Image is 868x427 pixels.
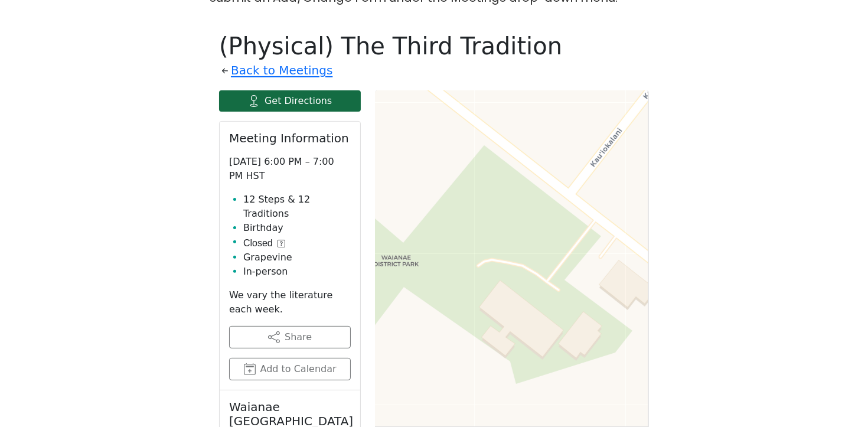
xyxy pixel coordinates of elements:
[219,32,649,60] h1: (Physical) The Third Tradition
[219,90,361,112] a: Get Directions
[243,221,351,235] li: Birthday
[229,326,351,348] button: Share
[229,288,351,317] p: We vary the literature each week.
[243,265,351,279] li: In-person
[231,60,332,81] a: Back to Meetings
[243,250,351,265] li: Grapevine
[229,131,351,145] h2: Meeting Information
[243,193,351,221] li: 12 Steps & 12 Traditions
[229,155,351,183] p: [DATE] 6:00 PM – 7:00 PM HST
[243,236,273,250] span: Closed
[243,236,285,250] button: Closed
[229,358,351,380] button: Add to Calendar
